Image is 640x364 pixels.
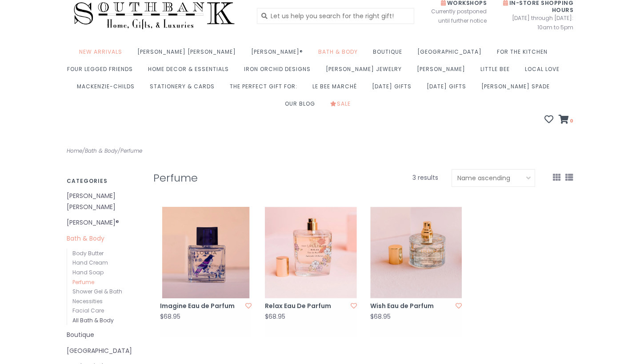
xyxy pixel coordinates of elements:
span: 3 results [412,173,438,182]
a: For the Kitchen [497,46,552,63]
a: Bath & Body [318,46,362,63]
a: [DATE] Gifts [372,80,416,98]
a: Local Love [525,63,564,80]
a: Home Decor & Essentials [148,63,233,80]
a: [PERSON_NAME] [PERSON_NAME] [137,46,240,63]
a: [PERSON_NAME]® [67,217,140,228]
a: [DATE] Gifts [427,80,471,98]
a: 0 [559,116,573,125]
a: [PERSON_NAME] [PERSON_NAME] [67,190,140,213]
a: [GEOGRAPHIC_DATA] [417,46,486,63]
span: 0 [569,117,573,124]
a: The perfect gift for: [230,80,302,98]
a: Perfume [120,147,142,154]
a: Little Bee [480,63,514,80]
a: Our Blog [285,98,320,115]
a: Boutique [373,46,407,63]
h3: Categories [67,178,140,184]
a: Add to wishlist [456,301,462,310]
a: All Bath & Body [72,317,114,324]
a: New Arrivals [79,46,127,63]
img: Margot Elena Imagine Eau de Parfum [160,207,252,298]
a: Bath & Body [85,147,118,154]
div: $68.95 [370,313,391,320]
a: [PERSON_NAME] Spade [481,80,554,98]
a: Add to wishlist [351,301,357,310]
div: / / [60,146,320,156]
a: Le Bee Marché [312,80,361,98]
a: Relax Eau De Parfum [265,301,348,312]
a: Body Butter [72,249,104,257]
a: [PERSON_NAME] Jewelry [326,63,406,80]
a: Iron Orchid Designs [244,63,315,80]
a: MacKenzie-Childs [77,80,139,98]
img: Margot Elena Wish Eau de Parfum [370,207,462,298]
span: [DATE] through [DATE]: 10am to 5pm [500,13,573,32]
a: Perfume [72,278,94,286]
a: [GEOGRAPHIC_DATA] [67,345,140,356]
a: Sale [330,98,355,115]
input: Let us help you search for the right gift! [257,8,415,24]
a: Stationery & Cards [150,80,219,98]
a: Add to wishlist [245,301,252,310]
div: $68.95 [160,313,180,320]
a: Four Legged Friends [67,63,137,80]
span: Currently postponed until further notice [420,7,487,25]
a: [PERSON_NAME]® [251,46,308,63]
a: Wish Eau de Parfum [370,301,453,312]
img: Margot Elena Relax Eau De Parfum [265,207,356,298]
a: Facial Care [72,307,104,314]
a: Bath & Body [67,233,140,244]
a: Shower Gel & Bath Necessities [72,288,122,305]
div: $68.95 [265,313,285,320]
a: Home [67,147,82,154]
h1: Perfume [153,172,340,184]
a: Imagine Eau de Parfum [160,301,243,312]
a: Hand Cream [72,259,108,266]
a: [PERSON_NAME] [417,63,470,80]
a: Hand Soap [72,269,104,276]
a: Boutique [67,329,140,340]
